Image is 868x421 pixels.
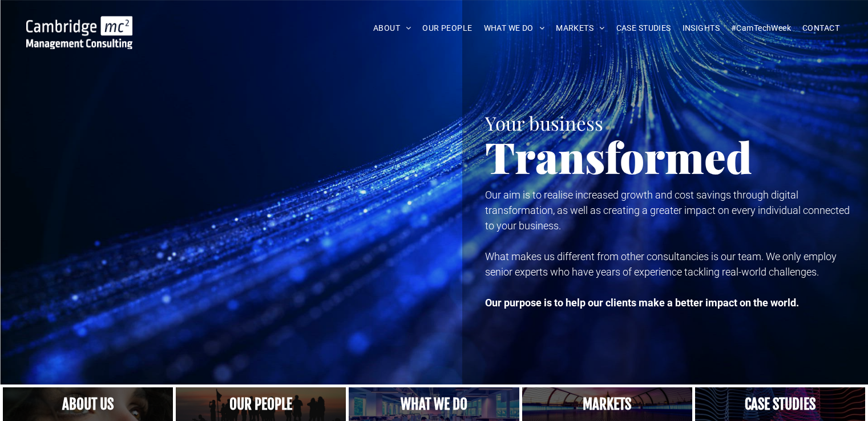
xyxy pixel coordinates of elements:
a: INSIGHTS [677,19,725,37]
a: MARKETS [550,19,610,37]
a: OUR PEOPLE [417,19,478,37]
a: CASE STUDIES [611,19,677,37]
a: WHAT WE DO [478,19,551,37]
a: CONTACT [797,19,845,37]
a: ABOUT [368,19,417,37]
span: What makes us different from other consultancies is our team. We only employ senior experts who h... [485,250,837,278]
a: Your Business Transformed | Cambridge Management Consulting [26,18,132,30]
span: Our aim is to realise increased growth and cost savings through digital transformation, as well a... [485,189,850,232]
span: Transformed [485,128,752,185]
img: Cambridge MC Logo, digital transformation [26,16,132,49]
span: Your business [485,110,603,135]
a: #CamTechWeek [725,19,797,37]
strong: Our purpose is to help our clients make a better impact on the world. [485,297,799,309]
